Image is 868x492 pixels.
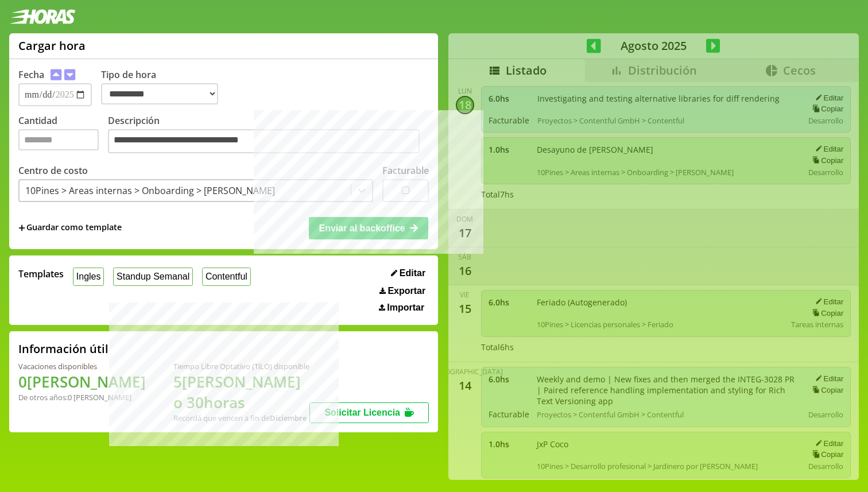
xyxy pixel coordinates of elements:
[324,408,400,417] span: Solicitar Licencia
[18,114,108,156] label: Cantidad
[387,303,424,313] span: Importar
[270,413,307,423] b: Diciembre
[173,413,309,423] div: Recordá que vencen a fin de
[18,164,88,177] label: Centro de costo
[113,268,193,285] button: Standup Semanal
[18,38,86,53] h1: Cargar hora
[18,371,146,392] h1: 0 [PERSON_NAME]
[18,361,146,371] div: Vacaciones disponibles
[309,217,428,239] button: Enviar al backoffice
[18,222,25,234] span: +
[173,371,309,413] h1: 5 [PERSON_NAME] o 30 horas
[387,268,429,279] button: Editar
[173,361,309,371] div: Tiempo Libre Optativo (TiLO) disponible
[319,223,405,233] span: Enviar al backoffice
[376,285,429,297] button: Exportar
[9,9,76,24] img: logotipo
[18,222,122,234] span: +Guardar como template
[18,268,64,280] span: Templates
[18,341,108,357] h2: Información útil
[108,114,429,156] label: Descripción
[202,268,251,285] button: Contentful
[101,83,218,104] select: Tipo de hora
[18,392,146,402] div: De otros años: 0 [PERSON_NAME]
[73,268,104,285] button: Ingles
[309,402,429,423] button: Solicitar Licencia
[108,129,420,153] textarea: Descripción
[18,68,44,81] label: Fecha
[400,268,425,278] span: Editar
[25,184,275,197] div: 10Pines > Areas internas > Onboarding > [PERSON_NAME]
[101,68,227,106] label: Tipo de hora
[382,164,429,177] label: Facturable
[18,129,99,150] input: Cantidad
[387,286,425,296] span: Exportar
